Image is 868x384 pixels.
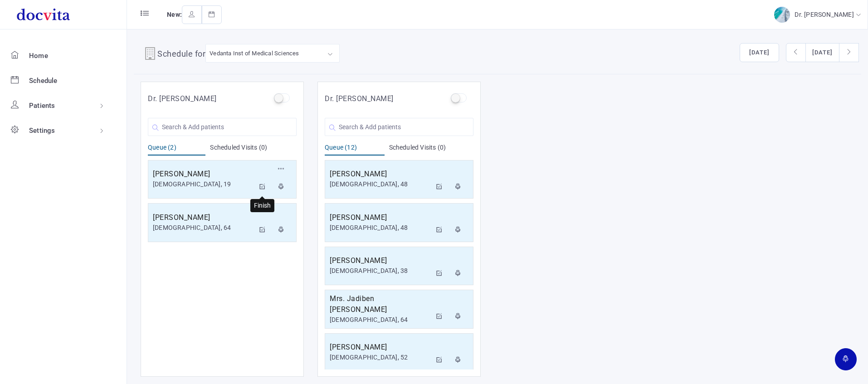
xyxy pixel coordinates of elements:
h5: Dr. [PERSON_NAME] [325,93,394,104]
span: Patients [29,102,55,110]
span: Dr. [PERSON_NAME] [795,11,856,18]
h5: [PERSON_NAME] [330,255,431,266]
div: [DEMOGRAPHIC_DATA], 52 [330,353,431,362]
input: Search & Add patients [148,118,297,136]
div: [DEMOGRAPHIC_DATA], 48 [330,180,431,189]
h5: [PERSON_NAME] [330,212,431,223]
h5: [PERSON_NAME] [153,212,254,223]
h5: [PERSON_NAME] [330,169,431,180]
div: Scheduled Visits (0) [210,143,297,156]
h5: [PERSON_NAME] [153,169,254,180]
h5: Dr. [PERSON_NAME] [148,93,217,104]
div: Queue (2) [148,143,205,156]
span: Home [29,52,48,60]
img: img-2.jpg [774,7,790,23]
div: [DEMOGRAPHIC_DATA], 38 [330,266,431,276]
h4: Schedule for [157,48,205,62]
div: [DEMOGRAPHIC_DATA], 48 [330,223,431,233]
div: Queue (12) [325,143,385,156]
span: New: [167,11,182,18]
div: Scheduled Visits (0) [389,143,474,156]
button: [DATE] [805,43,839,62]
div: Finish [250,199,274,212]
span: Settings [29,126,55,135]
h5: Mrs. Jadiben [PERSON_NAME] [330,293,431,315]
div: [DEMOGRAPHIC_DATA], 19 [153,180,254,189]
span: Schedule [29,77,58,85]
input: Search & Add patients [325,118,473,136]
div: Vedanta Inst of Medical Sciences [210,48,299,58]
div: [DEMOGRAPHIC_DATA], 64 [330,315,431,325]
div: [DEMOGRAPHIC_DATA], 64 [153,223,254,233]
button: [DATE] [740,43,779,62]
h5: [PERSON_NAME] [330,342,431,353]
